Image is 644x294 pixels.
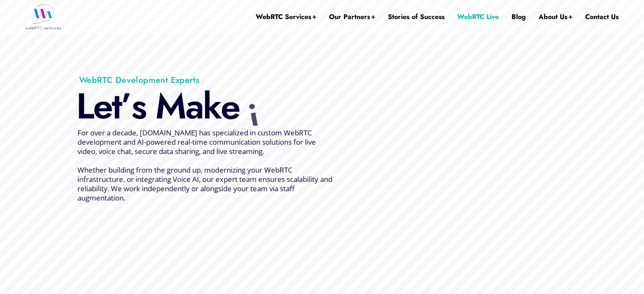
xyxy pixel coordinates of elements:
div: a [185,87,203,125]
div: t [112,87,121,125]
span: Whether building from the ground up, modernizing your WebRTC infrastructure, or integrating Voice... [77,165,332,203]
h1: WebRTC Development Experts [54,75,332,85]
div: ’ [121,87,131,125]
div: L [76,87,93,125]
div: M [155,87,185,125]
div: i [246,98,260,137]
div: k [202,87,220,125]
div: t [248,122,276,159]
div: e [220,88,239,126]
img: WebRTC.ventures [25,4,61,30]
div: e [93,87,112,125]
span: For over a decade, [DOMAIN_NAME] has specialized in custom WebRTC development and AI-powered real... [77,128,332,203]
div: s [131,87,146,125]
